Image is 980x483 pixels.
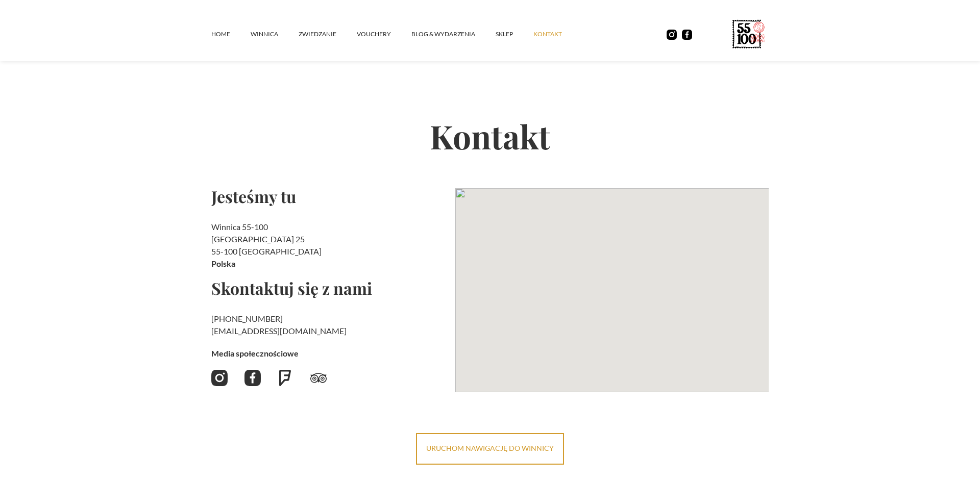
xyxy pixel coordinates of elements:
strong: Polska [211,259,235,268]
div: Map pin [605,271,619,290]
a: ZWIEDZANIE [299,19,357,49]
h2: Kontakt [211,84,769,188]
h2: ‍ [211,313,447,337]
a: vouchery [357,19,411,49]
h2: Skontaktuj się z nami [211,280,447,296]
strong: Media społecznościowe [211,348,299,358]
h2: Winnica 55-100 [GEOGRAPHIC_DATA] 25 55-100 [GEOGRAPHIC_DATA] [211,221,447,270]
a: winnica [251,19,299,49]
a: [PHONE_NUMBER] [211,314,283,323]
a: [EMAIL_ADDRESS][DOMAIN_NAME] [211,326,347,336]
a: Blog & Wydarzenia [411,19,496,49]
a: kontakt [533,19,582,49]
a: uruchom nawigację do winnicy [416,433,564,465]
h2: Jesteśmy tu [211,188,447,205]
a: Home [211,19,251,49]
a: SKLEP [496,19,533,49]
